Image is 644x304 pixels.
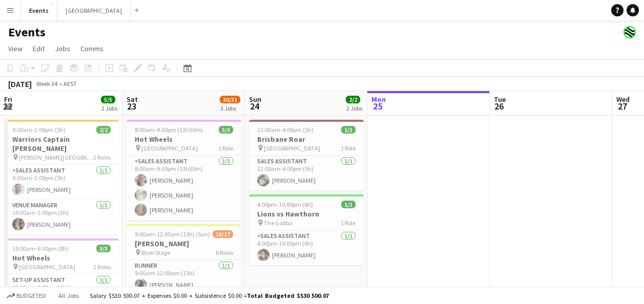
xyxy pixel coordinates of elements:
span: Week 34 [34,80,59,88]
span: 9:00am-12:00am (15h) (Sun) [135,230,210,238]
app-card-role: Sales Assistant1/111:00am-4:00pm (5h)[PERSON_NAME] [249,156,364,190]
h3: [PERSON_NAME] [127,239,241,248]
span: Wed [616,95,630,104]
span: 11:00am-4:00pm (5h) [257,126,314,134]
span: 1 Role [341,144,356,152]
span: 3/3 [96,245,111,252]
span: 27 [615,100,630,112]
span: 8 Roles [216,249,233,256]
span: Tue [494,95,506,104]
h1: Events [8,25,46,40]
span: [GEOGRAPHIC_DATA] [19,263,75,271]
span: 26 [492,100,506,112]
span: 25 [370,100,386,112]
span: Mon [371,95,386,104]
app-card-role: Runner1/19:00am-12:00am (15h)[PERSON_NAME] [127,260,241,295]
span: View [8,44,23,53]
span: 30/31 [220,96,240,103]
app-user-avatar: Event Merch [624,26,636,38]
a: Comms [76,42,108,55]
app-card-role: Sales Assistant3/38:00am-9:30pm (13h30m)[PERSON_NAME][PERSON_NAME][PERSON_NAME] [127,156,241,220]
span: 1 Role [218,144,233,152]
span: 2 Roles [93,154,111,161]
span: [PERSON_NAME][GEOGRAPHIC_DATA] [19,154,93,161]
span: Sat [127,95,138,104]
span: 5/5 [101,96,115,103]
div: 3 Jobs [220,104,240,112]
span: [GEOGRAPHIC_DATA] [264,144,320,152]
span: 8:00am-9:30pm (13h30m) [135,126,203,134]
span: 9:00am-2:00pm (5h) [12,126,66,134]
span: Edit [33,44,45,53]
span: 2/2 [96,126,111,134]
span: 22 [3,100,12,112]
span: Jobs [55,44,70,53]
h3: Warriors Captain [PERSON_NAME] [4,135,119,153]
app-job-card: 4:00pm-10:00pm (6h)1/1Lions vs Hawthorn The Gabba1 RoleSales Assistant1/14:00pm-10:00pm (6h)[PERS... [249,194,364,265]
span: Total Budgeted $530 500.07 [247,292,329,299]
app-job-card: 9:00am-2:00pm (5h)2/2Warriors Captain [PERSON_NAME] [PERSON_NAME][GEOGRAPHIC_DATA]2 RolesSales As... [4,120,119,234]
button: Budgeted [5,290,48,301]
span: 23 [125,100,138,112]
span: 1/1 [341,126,356,134]
span: 2/2 [346,96,360,103]
div: 2 Jobs [101,104,117,112]
h3: Brisbane Roar [249,135,364,144]
span: 1 Role [341,219,356,227]
div: 2 Jobs [346,104,362,112]
app-job-card: 8:00am-9:30pm (13h30m)3/3Hot Wheels [GEOGRAPHIC_DATA]1 RoleSales Assistant3/38:00am-9:30pm (13h30... [127,120,241,220]
a: View [4,42,27,55]
app-card-role: Sales Assistant1/14:00pm-10:00pm (6h)[PERSON_NAME] [249,230,364,265]
span: The Gabba [264,219,293,227]
span: Sun [249,95,261,104]
app-job-card: 11:00am-4:00pm (5h)1/1Brisbane Roar [GEOGRAPHIC_DATA]1 RoleSales Assistant1/111:00am-4:00pm (5h)[... [249,120,364,190]
button: [GEOGRAPHIC_DATA] [57,1,131,20]
h3: Hot Wheels [4,253,119,263]
h3: Hot Wheels [127,135,241,144]
span: 24 [247,100,261,112]
span: 10:00am-6:00pm (8h) [12,245,69,252]
span: Comms [80,44,103,53]
div: AEST [64,80,77,88]
span: 2 Roles [93,263,111,271]
h3: Lions vs Hawthorn [249,209,364,219]
a: Edit [29,42,49,55]
span: 4:00pm-10:00pm (6h) [257,201,313,208]
span: [GEOGRAPHIC_DATA] [141,144,198,152]
app-card-role: Sales Assistant1/19:00am-2:00pm (5h)[PERSON_NAME] [4,165,119,200]
span: River Stage [141,249,170,256]
app-card-role: Venue Manager1/110:00am-1:00pm (3h)[PERSON_NAME] [4,200,119,234]
span: All jobs [56,292,81,299]
span: Budgeted [16,292,46,299]
span: 1/1 [341,201,356,208]
a: Jobs [51,42,74,55]
button: Events [21,1,57,20]
div: Salary $530 500.07 + Expenses $0.00 + Subsistence $0.00 = [90,292,329,299]
span: Fri [4,95,12,104]
span: 3/3 [219,126,233,134]
div: [DATE] [8,79,32,89]
span: 16/17 [213,230,233,238]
